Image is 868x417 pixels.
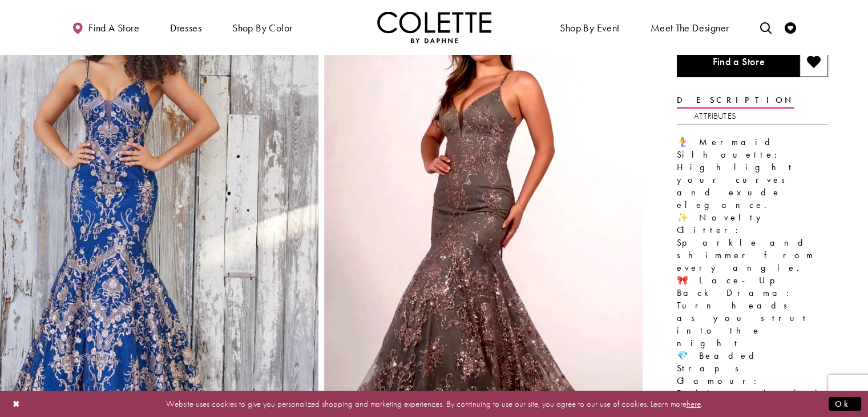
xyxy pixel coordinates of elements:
a: Visit Home Page [377,11,491,43]
a: Find a store [69,11,142,43]
a: Description [677,92,794,109]
button: Add to wishlist [800,49,828,77]
span: Dresses [170,22,201,34]
span: Meet the designer [651,22,729,34]
a: Attributes [694,108,736,125]
span: Find a store [88,22,139,34]
button: Submit Dialog [829,396,861,411]
button: Close Dialog [7,394,26,414]
span: Shop By Event [557,11,622,43]
a: Toggle search [757,11,774,43]
a: Find a Store [677,49,800,77]
a: Meet the designer [648,11,732,43]
span: Shop by color [229,11,295,43]
p: Website uses cookies to give you personalized shopping and marketing experiences. By continuing t... [82,396,786,411]
a: Check Wishlist [782,11,799,43]
span: Shop by color [232,22,292,34]
span: Dresses [167,11,204,43]
span: Shop By Event [560,22,619,34]
a: here [687,398,701,409]
img: Colette by Daphne [377,11,491,43]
